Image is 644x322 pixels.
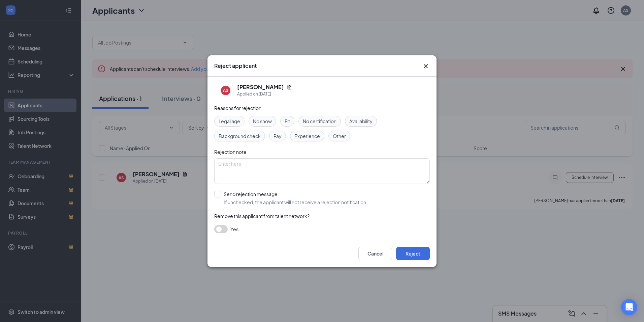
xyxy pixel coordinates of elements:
[253,117,272,125] span: No show
[285,117,290,125] span: Fit
[294,132,320,140] span: Experience
[349,117,373,125] span: Availability
[230,225,238,233] span: Yes
[223,87,228,93] div: AS
[396,247,430,260] button: Reject
[214,149,247,155] span: Rejection note
[422,62,430,70] svg: Cross
[214,213,310,219] span: Remove this applicant from talent network?
[358,247,392,260] button: Cancel
[219,132,261,140] span: Background check
[422,62,430,70] button: Close
[237,83,284,91] h5: [PERSON_NAME]
[621,299,637,315] div: Open Intercom Messenger
[287,84,292,90] svg: Document
[273,132,282,140] span: Pay
[214,62,257,70] h3: Reject applicant
[219,117,240,125] span: Legal age
[214,105,261,111] span: Reasons for rejection
[333,132,346,140] span: Other
[237,91,292,98] div: Applied on [DATE]
[303,117,336,125] span: No certification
